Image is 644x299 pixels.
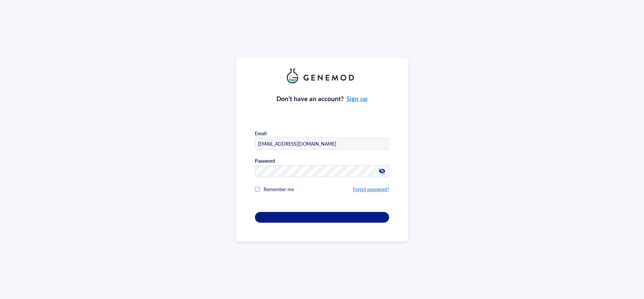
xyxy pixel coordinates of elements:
div: Email [255,130,266,136]
div: Password [255,158,275,164]
span: Remember me [264,186,294,193]
a: Sign up [346,94,368,103]
img: genemod_logo_light-BcqUzbGq.png [287,69,357,83]
a: Forgot password? [353,186,389,193]
div: Don’t have an account? [276,94,368,103]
